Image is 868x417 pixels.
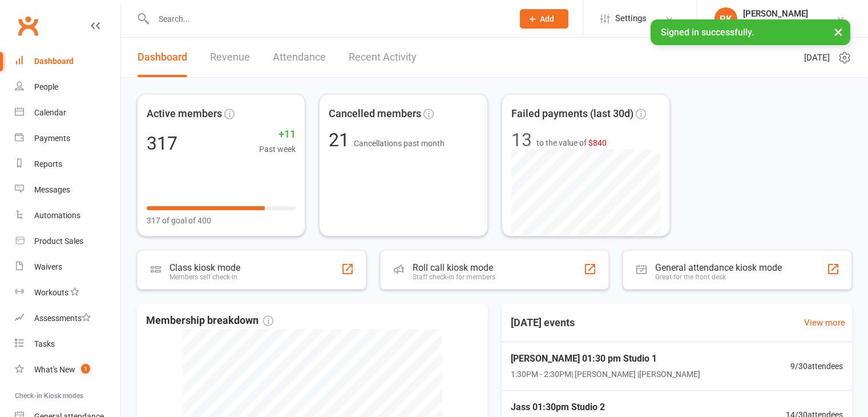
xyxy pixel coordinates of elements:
[34,108,66,117] div: Calendar
[536,137,607,149] span: to the value of
[329,129,354,151] span: 21
[511,351,700,366] span: [PERSON_NAME] 01:30 pm Studio 1
[146,312,273,329] span: Membership breakdown
[259,143,296,155] span: Past week
[15,306,120,331] a: Assessments
[34,339,55,348] div: Tasks
[15,280,120,306] a: Workouts
[15,100,120,126] a: Calendar
[15,357,120,383] a: What's New1
[259,126,296,143] span: +11
[34,134,70,143] div: Payments
[790,360,843,372] span: 9 / 30 attendees
[511,400,700,415] span: Jass 01:30pm Studio 2
[169,262,240,273] div: Class kiosk mode
[147,214,211,227] span: 317 of goal of 400
[147,106,222,122] span: Active members
[511,368,700,380] span: 1:30PM - 2:30PM | [PERSON_NAME] | [PERSON_NAME]
[615,6,647,31] span: Settings
[34,211,80,220] div: Automations
[34,262,62,271] div: Waivers
[349,38,417,77] a: Recent Activity
[329,106,421,122] span: Cancelled members
[714,7,737,30] div: RK
[511,106,633,122] span: Failed payments (last 30d)
[210,38,250,77] a: Revenue
[15,151,120,177] a: Reports
[150,11,505,27] input: Search...
[34,288,68,297] div: Workouts
[661,27,754,38] span: Signed in successfully.
[34,236,83,246] div: Product Sales
[743,19,808,29] div: Bhangra Roots
[511,131,532,149] div: 13
[743,9,808,19] div: [PERSON_NAME]
[804,51,830,65] span: [DATE]
[81,364,90,374] span: 1
[15,228,120,254] a: Product Sales
[147,134,177,153] div: 317
[502,312,584,333] h3: [DATE] events
[34,159,62,169] div: Reports
[655,262,782,273] div: General attendance kiosk mode
[14,11,42,40] a: Clubworx
[520,9,568,29] button: Add
[828,19,849,44] button: ×
[15,331,120,357] a: Tasks
[15,254,120,280] a: Waivers
[15,203,120,228] a: Automations
[15,177,120,203] a: Messages
[34,57,74,66] div: Dashboard
[15,49,120,74] a: Dashboard
[588,138,607,147] span: $840
[540,14,554,23] span: Add
[354,139,445,148] span: Cancellations past month
[34,365,75,374] div: What's New
[15,126,120,151] a: Payments
[169,273,240,281] div: Members self check-in
[34,82,58,91] div: People
[138,38,187,77] a: Dashboard
[413,262,495,273] div: Roll call kiosk mode
[34,314,91,323] div: Assessments
[413,273,495,281] div: Staff check-in for members
[804,316,845,330] a: View more
[273,38,326,77] a: Attendance
[34,185,70,194] div: Messages
[15,74,120,100] a: People
[655,273,782,281] div: Great for the front desk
